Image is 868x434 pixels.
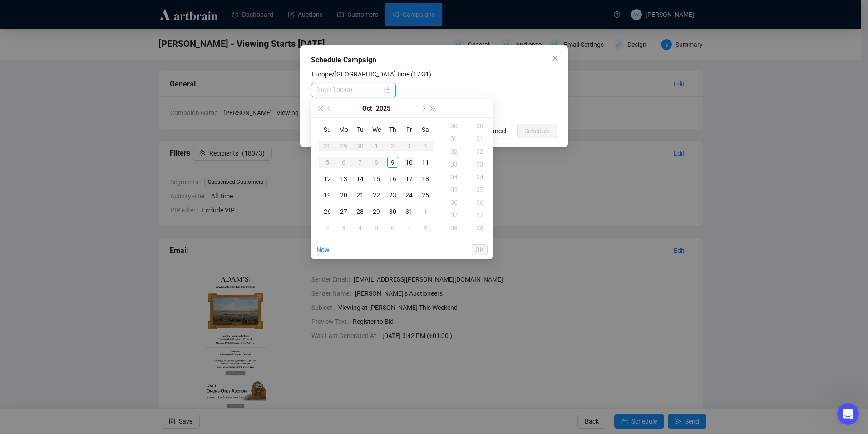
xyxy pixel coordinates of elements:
div: 12 [322,173,333,184]
div: 06 [470,196,492,209]
div: 1 [420,206,431,217]
div: 9 [387,157,398,168]
div: 28 [322,141,333,151]
td: 2025-10-23 [385,187,401,203]
div: 16 [387,173,398,184]
td: 2025-10-22 [368,187,385,203]
div: 2 [322,222,333,233]
div: 08 [444,222,466,234]
div: 30 [355,141,365,151]
td: 2025-10-31 [401,203,417,220]
td: 2025-11-03 [335,220,352,236]
td: 2025-11-05 [368,220,385,236]
td: 2025-10-20 [335,187,352,203]
td: 2025-11-07 [401,220,417,236]
div: 06 [444,196,466,209]
div: 11 [420,157,431,168]
a: Now [316,246,330,253]
div: 7 [404,222,414,233]
div: 02 [470,145,492,158]
div: 8 [420,222,431,233]
td: 2025-10-14 [352,171,368,187]
th: Fr [401,121,417,138]
div: 04 [470,171,492,183]
div: 18 [420,173,431,184]
td: 2025-10-30 [385,203,401,220]
div: 2 [387,141,398,151]
div: 00 [470,120,492,132]
div: 09 [444,234,466,247]
td: 2025-10-25 [417,187,434,203]
div: 29 [371,206,382,217]
iframe: Intercom live chat [837,403,859,425]
div: 10 [404,157,414,168]
div: 8 [371,157,382,168]
div: 29 [338,141,349,151]
span: Cancel [487,126,506,136]
div: 21 [355,190,365,201]
td: 2025-10-11 [417,154,434,171]
th: We [368,121,385,138]
input: Select date [316,85,382,95]
button: Choose a year [376,99,390,117]
div: 04 [444,171,466,183]
div: 00 [444,120,466,132]
div: 25 [420,190,431,201]
th: Mo [335,121,352,138]
th: Su [319,121,335,138]
div: 31 [404,206,414,217]
th: Tu [352,121,368,138]
div: 30 [387,206,398,217]
button: Cancel [480,124,513,138]
th: Th [385,121,401,138]
div: 27 [338,206,349,217]
div: 13 [338,173,349,184]
button: Next month (PageDown) [418,99,428,117]
div: 6 [387,222,398,233]
td: 2025-10-06 [335,154,352,171]
td: 2025-10-28 [352,203,368,220]
button: OK [472,244,488,255]
td: 2025-09-30 [352,138,368,154]
div: 5 [371,222,382,233]
td: 2025-10-17 [401,171,417,187]
div: 5 [322,157,333,168]
div: 24 [404,190,414,201]
div: 05 [444,183,466,196]
td: 2025-10-10 [401,154,417,171]
span: close [552,55,559,62]
td: 2025-10-05 [319,154,335,171]
div: 08 [470,222,492,234]
div: 3 [404,141,414,151]
td: 2025-10-26 [319,203,335,220]
td: 2025-11-06 [385,220,401,236]
td: 2025-10-19 [319,187,335,203]
div: 19 [322,190,333,201]
td: 2025-09-28 [319,138,335,154]
div: 05 [470,183,492,196]
div: 22 [371,190,382,201]
button: Schedule [517,124,557,138]
div: 3 [338,222,349,233]
td: 2025-10-02 [385,138,401,154]
td: 2025-10-24 [401,187,417,203]
td: 2025-10-01 [368,138,385,154]
td: 2025-10-04 [417,138,434,154]
button: Previous month (PageUp) [325,99,335,117]
td: 2025-11-01 [417,203,434,220]
div: 6 [338,157,349,168]
div: 1 [371,141,382,151]
div: 02 [444,145,466,158]
div: 07 [444,209,466,222]
td: 2025-10-07 [352,154,368,171]
div: 07 [470,209,492,222]
td: 2025-10-08 [368,154,385,171]
div: 14 [355,173,365,184]
td: 2025-10-16 [385,171,401,187]
td: 2025-10-29 [368,203,385,220]
div: 28 [355,206,365,217]
div: 23 [387,190,398,201]
td: 2025-10-09 [385,154,401,171]
button: Next year (Control + right) [428,99,438,117]
td: 2025-11-02 [319,220,335,236]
